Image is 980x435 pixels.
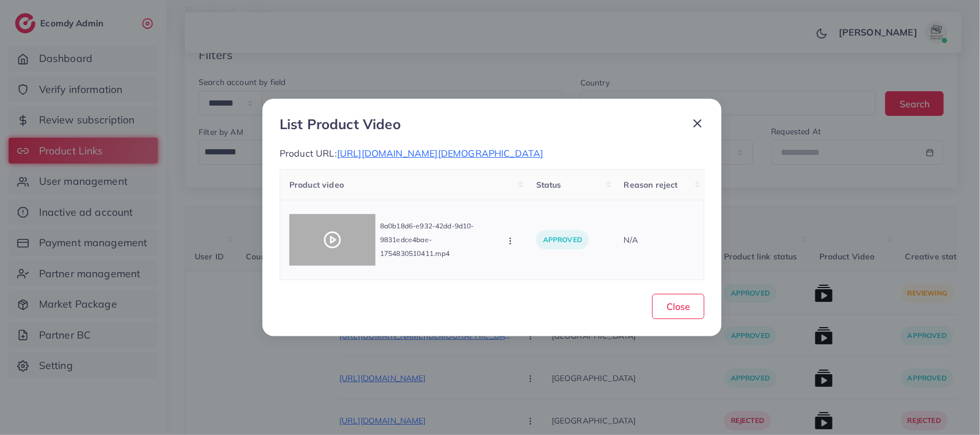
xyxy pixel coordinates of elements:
[380,219,495,261] p: 8a0b18d6-e932-42dd-9d10-9831edce4bae-1754830510411.mp4
[280,146,704,160] p: Product URL:
[624,233,695,247] p: N/A
[536,230,589,250] p: approved
[280,116,401,133] h3: List Product Video
[667,301,690,312] span: Close
[289,180,344,190] span: Product video
[536,180,561,190] span: Status
[652,294,704,319] button: Close
[624,180,678,190] span: Reason reject
[337,147,544,159] span: [URL][DOMAIN_NAME][DEMOGRAPHIC_DATA]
